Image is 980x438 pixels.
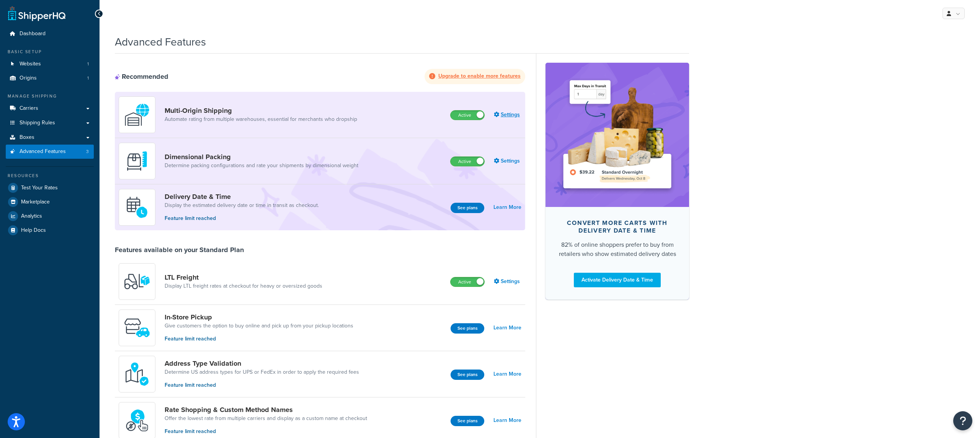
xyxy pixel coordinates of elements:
p: Feature limit reached [165,335,353,343]
a: Display LTL freight rates at checkout for heavy or oversized goods [165,282,322,290]
span: Carriers [20,105,38,112]
span: Help Docs [21,227,46,234]
span: Dashboard [20,31,46,37]
a: Learn More [493,369,521,379]
span: Test Your Rates [21,185,58,191]
div: Manage Shipping [6,93,94,99]
div: Recommended [115,72,168,81]
a: Websites1 [6,57,94,71]
a: Test Your Rates [6,181,94,195]
li: Advanced Features [6,145,94,159]
a: Dashboard [6,27,94,41]
label: Active [451,277,484,287]
button: See plans [451,416,484,426]
a: LTL Freight [165,273,322,282]
img: icon-duo-feat-rate-shopping-ecdd8bed.png [124,407,150,434]
img: feature-image-ddt-36eae7f7280da8017bfb280eaccd9c446f90b1fe08728e4019434db127062ab4.png [557,74,678,195]
button: See plans [451,370,484,380]
a: Carriers [6,101,94,116]
a: Settings [494,156,521,166]
a: Dimensional Packing [165,153,358,161]
a: Offer the lowest rate from multiple carriers and display as a custom name at checkout [165,415,367,422]
a: Learn More [493,322,521,333]
a: Rate Shopping & Custom Method Names [165,405,367,414]
img: DTVBYsAAAAAASUVORK5CYII= [124,148,150,174]
a: Give customers the option to buy online and pick up from your pickup locations [165,322,353,330]
span: Shipping Rules [20,120,55,126]
span: Boxes [20,134,34,141]
a: Learn More [493,202,521,213]
a: Automate rating from multiple warehouses, essential for merchants who dropship [165,116,357,123]
div: Resources [6,173,94,179]
img: y79ZsPf0fXUFUhFXDzUgf+ktZg5F2+ohG75+v3d2s1D9TjoU8PiyCIluIjV41seZevKCRuEjTPPOKHJsQcmKCXGdfprl3L4q7... [124,268,150,295]
div: Features available on your Standard Plan [115,246,244,254]
li: Websites [6,57,94,71]
span: Advanced Features [20,148,66,155]
a: Display the estimated delivery date or time in transit as checkout. [165,202,319,209]
li: Origins [6,71,94,85]
label: Active [451,111,484,120]
div: Basic Setup [6,49,94,55]
img: kIG8fy0lQAAAABJRU5ErkJggg== [124,361,150,388]
span: 3 [86,148,89,155]
p: Feature limit reached [165,214,319,223]
img: WatD5o0RtDAAAAAElFTkSuQmCC [124,101,150,128]
strong: Upgrade to enable more features [438,72,521,80]
span: 1 [87,75,89,81]
a: Settings [494,109,521,120]
span: Marketplace [21,199,50,205]
img: wfgcfpwTIucLEAAAAASUVORK5CYII= [124,314,150,341]
a: Settings [494,276,521,287]
span: 1 [87,61,89,67]
img: gfkeb5ejjkALwAAAABJRU5ErkJggg== [124,194,150,221]
a: Help Docs [6,223,94,237]
p: Feature limit reached [165,381,359,389]
button: Open Resource Center [953,411,972,430]
button: See plans [451,203,484,213]
a: Boxes [6,130,94,145]
a: Delivery Date & Time [165,192,319,201]
a: Address Type Validation [165,359,359,368]
a: In-Store Pickup [165,313,353,321]
h1: Advanced Features [115,34,206,49]
label: Active [451,157,484,166]
a: Shipping Rules [6,116,94,130]
a: Multi-Origin Shipping [165,106,357,115]
a: Activate Delivery Date & Time [574,273,661,287]
a: Determine US address types for UPS or FedEx in order to apply the required fees [165,368,359,376]
p: Feature limit reached [165,427,367,436]
a: Learn More [493,415,521,426]
span: Analytics [21,213,42,220]
a: Advanced Features3 [6,145,94,159]
a: Analytics [6,209,94,223]
a: Origins1 [6,71,94,85]
button: See plans [451,323,484,334]
span: Websites [20,61,41,67]
a: Determine packing configurations and rate your shipments by dimensional weight [165,162,358,169]
span: Origins [20,75,37,81]
a: Marketplace [6,195,94,209]
div: Convert more carts with delivery date & time [558,219,677,234]
div: 82% of online shoppers prefer to buy from retailers who show estimated delivery dates [558,240,677,259]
